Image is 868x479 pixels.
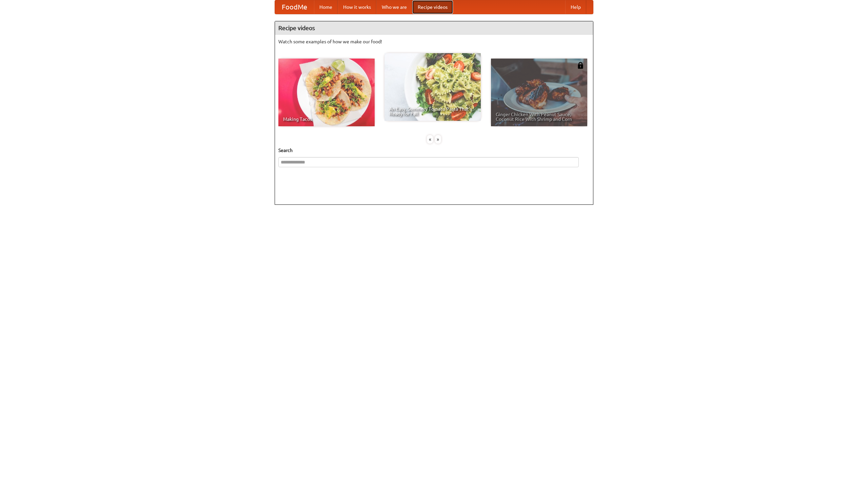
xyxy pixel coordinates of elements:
img: 483408.png [577,62,584,69]
div: » [435,135,441,144]
span: An Easy, Summery Tomato Pasta That's Ready for Fall [389,107,476,116]
a: Making Tacos [278,59,375,126]
p: Watch some examples of how we make our food! [278,38,590,45]
a: FoodMe [275,0,314,14]
a: An Easy, Summery Tomato Pasta That's Ready for Fall [384,53,481,121]
div: « [427,135,433,144]
span: Making Tacos [283,117,370,122]
a: Help [565,0,586,14]
a: Home [314,0,338,14]
a: How it works [338,0,376,14]
a: Who we are [376,0,412,14]
a: Recipe videos [412,0,453,14]
h5: Search [278,147,590,154]
h4: Recipe videos [275,21,593,35]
